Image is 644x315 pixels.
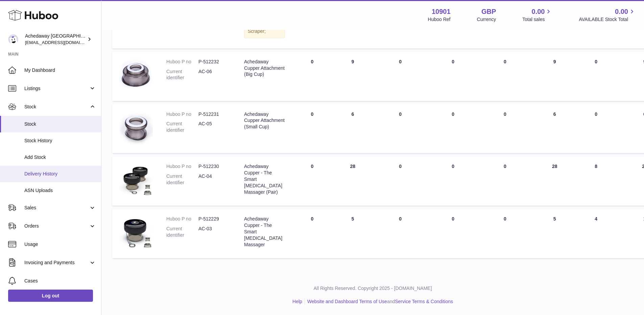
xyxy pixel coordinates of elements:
strong: GBP [481,7,496,16]
td: 0 [428,156,478,206]
span: Add Stock [24,154,96,161]
dt: Current identifier [166,173,198,186]
td: 0 [292,104,332,153]
span: 0 [504,111,506,117]
span: Delivery History [24,171,96,177]
span: Sales [24,205,89,211]
dd: AC-04 [198,173,231,186]
dt: Current identifier [166,121,198,133]
span: Stock [24,121,96,127]
td: 0 [373,104,428,153]
img: product image [119,59,153,92]
td: 0 [428,209,478,258]
span: Usage [24,241,96,248]
p: All Rights Reserved. Copyright 2025 - [DOMAIN_NAME] [107,285,639,292]
td: 0 [373,209,428,258]
td: 9 [332,52,373,101]
span: 0 [504,59,506,64]
span: Stock History [24,138,96,144]
span: Total sales [522,16,552,23]
td: 28 [332,156,373,206]
td: 6 [332,104,373,153]
td: 0 [428,52,478,101]
span: 0.00 [615,7,628,16]
dd: AC-03 [198,226,231,238]
span: AVAILABLE Stock Total [579,16,636,23]
a: 0.00 AVAILABLE Stock Total [579,7,636,23]
td: 5 [332,209,373,258]
span: 0 [504,164,506,169]
td: 0 [373,52,428,101]
img: admin@newpb.co.uk [8,34,18,44]
td: 0 [578,104,615,153]
dt: Huboo P no [166,163,198,170]
dd: P-512229 [198,216,231,222]
td: 0 [292,156,332,206]
span: Orders [24,223,89,229]
dt: Huboo P no [166,216,198,222]
a: Log out [8,290,93,302]
img: product image [119,111,153,145]
div: Currency [477,16,496,23]
div: Achedaway Cupper Attachment (Small Cup) [244,111,285,130]
div: Achedaway [GEOGRAPHIC_DATA] [25,33,86,46]
div: Achedaway Cupper - The Smart [MEDICAL_DATA] Massager (Pair) [244,163,285,195]
img: product image [119,163,153,197]
td: 0 [578,52,615,101]
td: 6 [532,104,578,153]
li: and [305,298,453,305]
span: Option 1 = Solo Scraper; [248,16,281,34]
strong: 10901 [432,7,451,16]
span: 0 [504,216,506,222]
td: 0 [292,209,332,258]
a: Help [292,299,302,304]
td: 28 [532,156,578,206]
div: Huboo Ref [428,16,451,23]
dt: Current identifier [166,68,198,81]
td: 4 [578,209,615,258]
a: Service Terms & Conditions [395,299,453,304]
span: Invoicing and Payments [24,259,89,266]
dd: AC-05 [198,121,231,133]
a: Website and Dashboard Terms of Use [307,299,387,304]
dd: P-512232 [198,59,231,65]
td: 5 [532,209,578,258]
dd: P-512231 [198,111,231,118]
dd: P-512230 [198,163,231,170]
td: 9 [532,52,578,101]
img: product image [119,216,153,250]
dt: Huboo P no [166,111,198,118]
span: Stock [24,104,89,110]
div: Achedaway Cupper - The Smart [MEDICAL_DATA] Massager [244,216,285,248]
a: 0.00 Total sales [522,7,552,23]
span: My Dashboard [24,67,96,73]
div: Achedaway Cupper Attachment (Big Cup) [244,59,285,78]
span: Listings [24,85,89,92]
span: Cases [24,278,96,284]
td: 0 [428,104,478,153]
dd: AC-06 [198,68,231,81]
td: 8 [578,156,615,206]
span: [EMAIL_ADDRESS][DOMAIN_NAME] [25,40,99,45]
td: 0 [292,52,332,101]
dt: Huboo P no [166,59,198,65]
td: 0 [373,156,428,206]
span: 0.00 [532,7,545,16]
span: ASN Uploads [24,187,96,194]
dt: Current identifier [166,226,198,238]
